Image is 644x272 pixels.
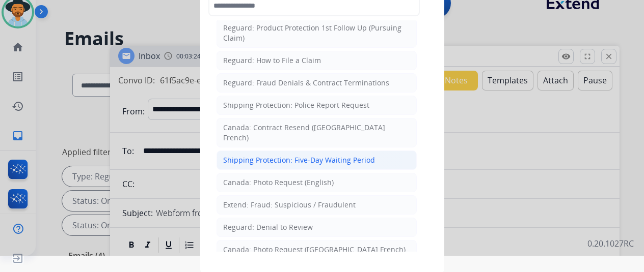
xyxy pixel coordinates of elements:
div: Reguard: Product Protection 1st Follow Up (Pursuing Claim) [223,23,410,43]
div: Reguard: How to File a Claim [223,55,321,66]
div: Shipping Protection: Police Report Request [223,100,369,110]
div: Canada: Contract Resend ([GEOGRAPHIC_DATA] French) [223,123,410,143]
div: Reguard: Fraud Denials & Contract Terminations [223,78,389,88]
div: Shipping Protection: Five-Day Waiting Period [223,155,375,165]
div: Extend: Fraud: Suspicious / Fraudulent [223,200,356,210]
div: Canada: Photo Request (English) [223,177,334,188]
div: Reguard: Denial to Review [223,222,313,232]
div: Canada: Photo Request ([GEOGRAPHIC_DATA] French) [223,245,406,255]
